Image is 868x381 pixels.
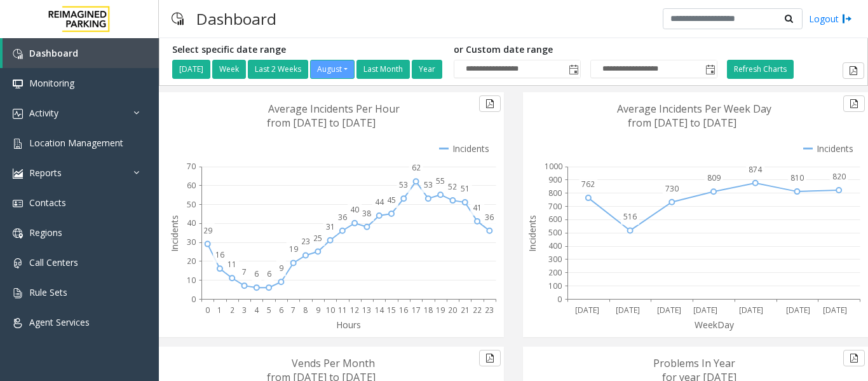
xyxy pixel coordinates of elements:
img: 'icon' [13,169,23,179]
text: 17 [412,305,421,315]
text: 52 [448,181,457,192]
text: Vends Per Month [292,356,375,370]
text: 23 [485,305,494,315]
text: [DATE] [575,305,599,315]
text: 1 [217,305,222,315]
button: Export to pdf [479,350,501,366]
img: 'icon' [13,49,23,59]
text: from [DATE] to [DATE] [267,116,376,130]
text: [DATE] [657,305,681,315]
text: 25 [313,233,322,244]
button: Week [212,60,246,79]
text: 10 [187,275,196,286]
span: Dashboard [29,47,78,59]
text: 36 [338,212,347,223]
img: pageIcon [172,3,184,34]
img: 'icon' [13,139,23,149]
text: 9 [316,305,320,315]
text: Incidents [168,215,180,252]
text: 14 [375,305,384,315]
img: 'icon' [13,288,23,298]
text: 62 [412,162,421,173]
text: from [DATE] to [DATE] [628,116,736,130]
text: WeekDay [695,319,735,331]
span: Toggle popup [703,60,717,78]
text: 16 [215,249,224,260]
text: [DATE] [693,305,717,315]
text: 60 [187,180,196,191]
text: 3 [242,305,247,315]
h5: Select specific date range [172,45,444,55]
text: 44 [375,197,384,207]
button: Refresh Charts [727,60,794,79]
text: Hours [336,319,361,331]
span: Monitoring [29,77,74,89]
span: Contacts [29,197,66,209]
text: 36 [485,212,494,223]
span: Regions [29,226,62,239]
span: Toggle popup [566,60,580,78]
text: 11 [338,305,347,315]
text: 100 [548,281,562,291]
img: 'icon' [13,318,23,328]
span: Agent Services [29,316,90,328]
text: 500 [548,227,562,238]
text: 53 [399,179,408,190]
button: Export to pdf [843,62,864,79]
text: 200 [548,267,562,278]
text: 7 [291,305,295,315]
text: [DATE] [739,305,763,315]
text: 400 [548,240,562,251]
img: logout [842,12,852,25]
img: 'icon' [13,198,23,209]
text: 12 [350,305,359,315]
text: 5 [267,305,271,315]
img: 'icon' [13,79,23,89]
text: 19 [436,305,445,315]
text: 30 [187,237,196,247]
text: 300 [548,254,562,265]
text: [DATE] [823,305,847,315]
button: Last Month [356,60,410,79]
text: 6 [254,268,259,279]
text: 41 [473,202,482,213]
text: 55 [436,176,445,186]
span: Activity [29,107,58,119]
a: Dashboard [3,38,159,68]
text: 0 [191,294,196,305]
text: 40 [187,218,196,228]
text: 6 [279,305,283,315]
img: 'icon' [13,109,23,119]
text: 10 [326,305,335,315]
img: 'icon' [13,228,23,239]
text: [DATE] [786,305,810,315]
a: Logout [809,12,852,25]
text: 45 [387,195,396,205]
text: Average Incidents Per Week Day [617,102,771,116]
text: 700 [548,201,562,212]
text: 600 [548,214,562,225]
text: 29 [203,225,212,236]
h3: Dashboard [190,3,283,34]
text: 53 [424,179,433,190]
text: 2 [230,305,234,315]
text: 38 [362,208,371,219]
text: 516 [623,211,637,222]
text: 1000 [545,161,562,172]
text: 19 [289,244,298,254]
text: 23 [301,236,310,247]
text: 70 [187,161,196,172]
text: 21 [461,305,470,315]
img: 'icon' [13,258,23,268]
text: Problems In Year [653,356,735,370]
button: Last 2 Weeks [248,60,308,79]
span: Reports [29,167,62,179]
button: [DATE] [172,60,210,79]
text: 18 [424,305,433,315]
text: 9 [279,263,283,274]
text: 800 [548,188,562,198]
text: 13 [362,305,371,315]
button: Export to pdf [843,350,865,366]
text: [DATE] [616,305,640,315]
text: 762 [581,179,595,190]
